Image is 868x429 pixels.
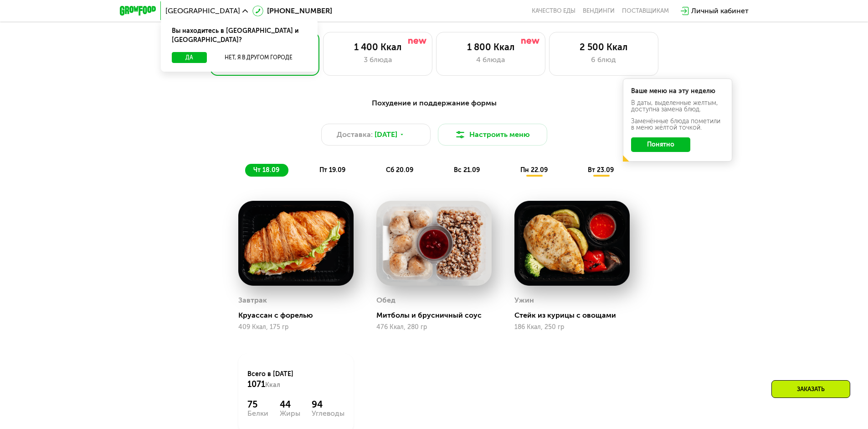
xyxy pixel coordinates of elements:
div: 94 [312,399,344,410]
span: вс 21.09 [454,166,480,174]
div: В даты, выделенные желтым, доступна замена блюд. [631,100,724,113]
div: Вы находитесь в [GEOGRAPHIC_DATA] и [GEOGRAPHIC_DATA]? [161,19,318,52]
span: пн 22.09 [520,166,548,174]
div: 3 блюда [333,54,423,65]
div: 4 блюда [446,54,536,65]
span: вт 23.09 [588,166,614,174]
div: 409 Ккал, 175 гр [238,324,354,331]
div: Жиры [280,410,300,417]
div: 1 800 Ккал [446,42,536,52]
div: 2 500 Ккал [559,42,649,52]
div: 476 Ккал, 280 гр [376,324,492,331]
button: Да [172,52,207,63]
span: [DATE] [375,129,397,140]
div: Всего в [DATE] [247,370,344,390]
div: Обед [376,293,395,307]
div: Углеводы [312,410,344,417]
div: Круассан с форелью [238,311,361,320]
div: 186 Ккал, 250 гр [514,324,630,331]
div: поставщикам [622,7,669,15]
div: Ваше меню на эту неделю [631,88,724,94]
div: Завтрак [238,293,267,307]
span: 1071 [247,379,265,389]
span: пт 19.09 [319,166,345,174]
div: Белки [247,410,268,417]
a: Вендинги [583,7,615,15]
button: Настроить меню [438,124,547,146]
span: Доставка: [337,129,373,140]
span: [GEOGRAPHIC_DATA] [165,7,240,15]
button: Понятно [631,137,690,152]
button: Нет, я в другом городе [211,52,307,63]
div: Личный кабинет [691,5,749,16]
span: Ккал [265,381,280,389]
a: [PHONE_NUMBER] [252,5,332,16]
div: Стейк из курицы с овощами [514,311,637,320]
div: Митболы и брусничный соус [376,311,499,320]
span: сб 20.09 [386,166,413,174]
div: Заказать [771,380,850,398]
span: чт 18.09 [253,166,279,174]
a: Качество еды [532,7,575,15]
div: Заменённые блюда пометили в меню жёлтой точкой. [631,118,724,131]
div: Похудение и поддержание формы [164,98,704,109]
div: 6 блюд [559,54,649,65]
div: 1 400 Ккал [333,42,423,52]
div: 75 [247,399,268,410]
div: 44 [280,399,300,410]
div: Ужин [514,293,534,307]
